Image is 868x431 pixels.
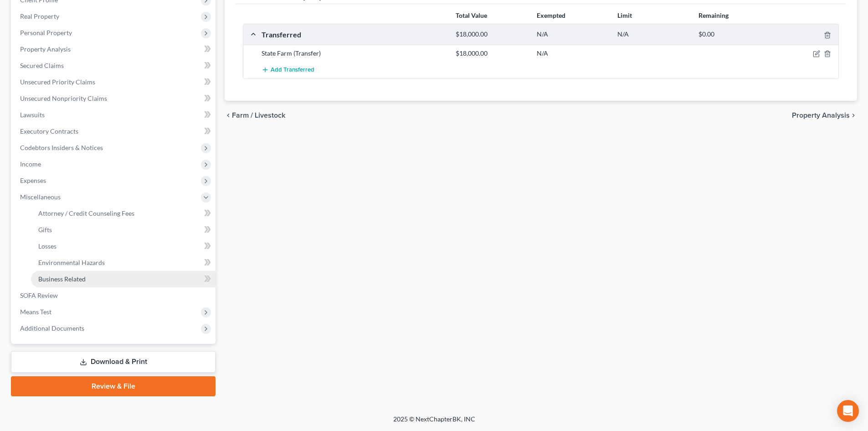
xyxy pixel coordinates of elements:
i: chevron_left [225,112,232,119]
span: Property Analysis [20,45,71,53]
button: Property Analysis chevron_right [792,112,857,119]
a: SOFA Review [13,287,216,304]
span: Environmental Hazards [38,259,105,266]
a: Business Related [31,271,216,287]
strong: Exempted [537,11,565,19]
a: Review & File [11,376,216,396]
button: Add Transferred [262,62,314,78]
div: $0.00 [694,30,775,39]
div: 2025 © NextChapterBK, INC [175,415,694,431]
span: Add Transferred [271,67,314,74]
div: N/A [532,30,613,39]
i: chevron_right [850,112,857,119]
div: N/A [532,49,613,58]
div: State Farm (Transfer) [257,49,451,58]
a: Download & Print [11,351,216,373]
div: Open Intercom Messenger [837,400,859,422]
span: Additional Documents [20,324,84,332]
div: N/A [613,30,693,39]
a: Unsecured Priority Claims [13,74,216,90]
span: Attorney / Credit Counseling Fees [38,209,134,217]
a: Attorney / Credit Counseling Fees [31,205,216,222]
strong: Remaining [699,11,729,19]
span: Personal Property [20,29,72,36]
a: Gifts [31,222,216,238]
span: Property Analysis [792,112,850,119]
a: Lawsuits [13,107,216,123]
span: Executory Contracts [20,127,78,135]
span: Miscellaneous [20,193,61,201]
span: Real Property [20,12,59,20]
a: Property Analysis [13,41,216,57]
span: Expenses [20,177,46,184]
span: Losses [38,242,56,250]
span: Lawsuits [20,111,45,119]
div: $18,000.00 [451,49,532,58]
strong: Total Value [456,11,487,19]
span: Codebtors Insiders & Notices [20,144,103,151]
a: Unsecured Nonpriority Claims [13,90,216,107]
span: Unsecured Nonpriority Claims [20,94,107,102]
a: Executory Contracts [13,123,216,140]
span: Unsecured Priority Claims [20,78,95,86]
div: $18,000.00 [451,30,532,39]
button: chevron_left Farm / Livestock [225,112,285,119]
span: Income [20,160,41,168]
span: Gifts [38,226,52,234]
a: Losses [31,238,216,254]
span: Business Related [38,275,86,283]
span: SOFA Review [20,291,58,299]
a: Environmental Hazards [31,254,216,271]
div: Transferred [257,30,451,39]
span: Farm / Livestock [232,112,285,119]
strong: Limit [617,11,632,19]
span: Means Test [20,308,51,316]
a: Secured Claims [13,57,216,74]
span: Secured Claims [20,62,64,69]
